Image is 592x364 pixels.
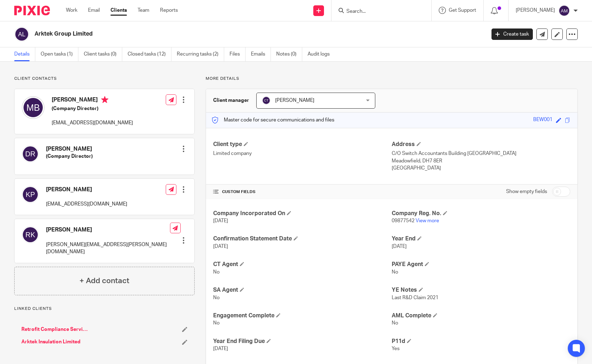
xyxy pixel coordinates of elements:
[206,76,578,82] p: More details
[84,47,122,61] a: Client tasks (0)
[213,321,220,326] span: No
[392,321,398,326] span: No
[213,218,228,223] span: [DATE]
[46,241,170,256] p: [PERSON_NAME][EMAIL_ADDRESS][PERSON_NAME][DOMAIN_NAME]
[392,338,570,345] h4: P11d
[138,7,149,14] a: Team
[262,96,271,105] img: svg%3E
[213,210,392,217] h4: Company Incorporated On
[14,306,195,312] p: Linked clients
[52,96,133,105] h4: [PERSON_NAME]
[392,165,570,172] p: [GEOGRAPHIC_DATA]
[160,7,178,14] a: Reports
[177,47,224,61] a: Recurring tasks (2)
[392,346,400,351] span: Yes
[392,270,398,275] span: No
[101,96,108,103] i: Primary
[230,47,246,61] a: Files
[506,188,547,195] label: Show empty fields
[213,97,249,104] h3: Client manager
[21,338,81,345] a: Arktek Insulation Limited
[46,186,127,193] h4: [PERSON_NAME]
[213,244,228,249] span: [DATE]
[392,157,570,165] p: Meadowfield, DH7 8ER
[213,312,392,319] h4: Engagement Complete
[449,8,476,13] span: Get Support
[22,96,45,119] img: svg%3E
[392,235,570,243] h4: Year End
[392,141,570,148] h4: Address
[213,286,392,294] h4: SA Agent
[392,312,570,319] h4: AML Complete
[213,338,392,345] h4: Year End Filing Due
[276,47,302,61] a: Notes (0)
[251,47,271,61] a: Emails
[14,76,195,82] p: Client contacts
[213,346,228,351] span: [DATE]
[392,150,570,157] p: C/O Switch Accountants Building [GEOGRAPHIC_DATA]
[66,7,77,14] a: Work
[213,150,392,157] p: Limited company
[213,261,392,268] h4: CT Agent
[22,145,39,162] img: svg%3E
[392,286,570,294] h4: YE Notes
[46,226,170,234] h4: [PERSON_NAME]
[14,27,29,42] img: svg%3E
[21,326,88,333] a: Retrofit Compliance Services Limited
[128,47,171,61] a: Closed tasks (12)
[213,189,392,195] h4: CUSTOM FIELDS
[416,218,439,223] a: View more
[213,270,220,275] span: No
[213,295,220,300] span: No
[41,47,78,61] a: Open tasks (1)
[213,235,392,243] h4: Confirmation Statement Date
[275,98,314,103] span: [PERSON_NAME]
[213,141,392,148] h4: Client type
[79,275,129,286] h4: + Add contact
[52,105,133,112] h5: (Company Director)
[491,28,533,40] a: Create task
[392,244,407,249] span: [DATE]
[110,7,127,14] a: Clients
[46,145,93,153] h4: [PERSON_NAME]
[392,218,415,223] span: 09877542
[46,201,127,208] p: [EMAIL_ADDRESS][DOMAIN_NAME]
[14,6,50,15] img: Pixie
[211,116,334,124] p: Master code for secure communications and files
[22,186,39,203] img: svg%3E
[533,116,552,124] div: BEW001
[22,226,39,243] img: svg%3E
[308,47,335,61] a: Audit logs
[14,47,35,61] a: Details
[392,210,570,217] h4: Company Reg. No.
[35,30,392,38] h2: Arktek Group Limited
[88,7,100,14] a: Email
[52,119,133,126] p: [EMAIL_ADDRESS][DOMAIN_NAME]
[392,261,570,268] h4: PAYE Agent
[392,295,438,300] span: Last R&D Claim 2021
[46,153,93,160] h5: (Company Director)
[346,9,410,15] input: Search
[558,5,570,16] img: svg%3E
[516,7,555,14] p: [PERSON_NAME]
